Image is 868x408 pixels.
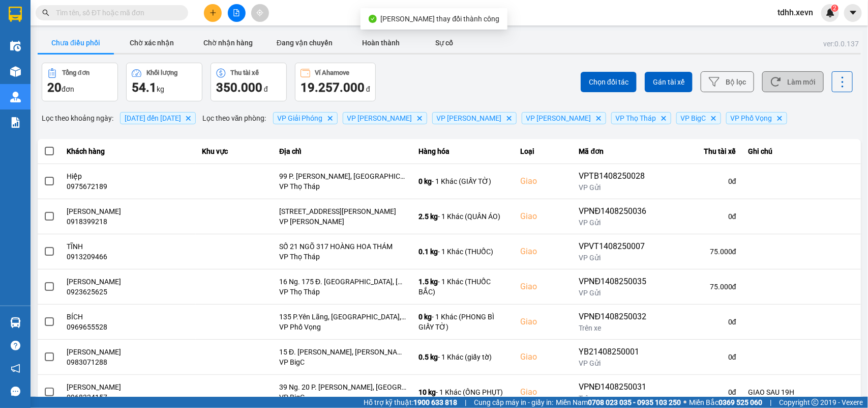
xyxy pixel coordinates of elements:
div: 0913209466 [67,252,190,262]
div: Tổng đơn [62,69,89,76]
span: Miền Bắc [689,397,762,408]
span: 10 kg [418,388,436,396]
th: Mã đơn [573,139,653,164]
span: 350.000 [216,80,262,95]
div: VP Thọ Tháp [279,181,406,192]
div: Giao [520,351,567,363]
strong: 0708 023 035 - 0935 103 250 [588,398,681,406]
span: [PERSON_NAME] thay đổi thành công [381,15,500,23]
div: Trên xe [579,393,647,403]
svg: Delete [661,115,667,121]
div: VP Thọ Tháp [279,287,406,297]
div: 0983071288 [67,357,190,367]
div: Ví Ahamove [315,69,350,76]
div: 39 Ng. 20 P. [PERSON_NAME], [GEOGRAPHIC_DATA], [GEOGRAPHIC_DATA], [GEOGRAPHIC_DATA], [GEOGRAPHIC_... [279,382,406,392]
div: đơn [47,79,112,96]
sup: 2 [831,5,839,12]
button: file-add [228,4,246,22]
span: Chọn đối tác [589,77,628,87]
button: caret-down [844,4,862,22]
img: warehouse-icon [10,66,21,77]
span: | [465,397,466,408]
strong: 0369 525 060 [719,398,762,406]
th: Loại [514,139,573,164]
div: 16 Ng. 175 Đ. [GEOGRAPHIC_DATA], [GEOGRAPHIC_DATA], [GEOGRAPHIC_DATA], [GEOGRAPHIC_DATA], [GEOGRA... [279,277,406,287]
button: Chờ xác nhận [114,33,190,53]
div: BÍCH [67,312,190,322]
span: 20 [47,80,62,95]
span: 0 kg [418,177,432,185]
div: VPNĐ1408250032 [579,311,647,323]
div: 0923625625 [67,287,190,297]
div: 75.000 đ [659,282,736,292]
div: GIAO SAU 19H [749,387,855,397]
button: Đang vận chuyển [266,33,343,53]
div: 0969655528 [67,322,190,332]
button: Chọn đối tác [581,72,637,92]
button: Ví Ahamove19.257.000 đ [295,63,376,101]
div: Giao [520,210,567,223]
div: Giao [520,386,567,398]
button: Bộ lọc [701,71,754,92]
span: copyright [812,399,819,406]
div: 0975672189 [67,181,190,192]
div: 0 đ [659,387,736,397]
span: caret-down [849,8,858,17]
span: VP Phố Vọng [731,114,772,122]
span: VP Lê Duẩn [526,114,591,122]
div: TĨNH [67,241,190,252]
span: VP Phố Vọng, close by backspace [726,112,787,124]
div: 99 P. [PERSON_NAME], [GEOGRAPHIC_DATA], [GEOGRAPHIC_DATA], [GEOGRAPHIC_DATA] 10000, [GEOGRAPHIC_D... [279,171,406,181]
div: 0918399218 [67,216,190,227]
span: question-circle [11,341,20,350]
div: 135 P.Yên Lãng, [GEOGRAPHIC_DATA], [GEOGRAPHIC_DATA], [GEOGRAPHIC_DATA], [GEOGRAPHIC_DATA] [279,312,406,322]
span: Gán tài xế [653,77,684,87]
div: VP Gửi [579,288,647,298]
div: [PERSON_NAME] [67,277,190,287]
svg: Delete [710,115,716,121]
div: VPVT1408250007 [579,240,647,253]
span: | [770,397,771,408]
div: VP BigC [279,392,406,402]
div: 0 đ [659,211,736,222]
span: Hỗ trợ kỹ thuật: [364,397,457,408]
div: Giao [520,281,567,293]
div: VP Thọ Tháp [279,252,406,262]
span: notification [11,364,20,373]
button: Tổng đơn20đơn [42,63,118,101]
span: 10/08/2025 đến 14/08/2025 [125,114,181,122]
div: Giao [520,175,567,187]
div: Thu tài xế [231,69,259,76]
div: - 1 Khác (QUẦN ÁO) [418,211,508,222]
img: solution-icon [10,117,21,128]
div: [PERSON_NAME] [67,382,190,392]
button: Hoàn thành [343,33,419,53]
span: search [42,9,49,16]
span: 2.5 kg [418,212,438,221]
span: tdhh.xevn [769,6,821,19]
button: plus [204,4,222,22]
span: 19.257.000 [301,80,365,95]
span: VP Ngọc Hồi [437,114,502,122]
div: VP BigC [279,357,406,367]
input: Tìm tên, số ĐT hoặc mã đơn [56,7,176,18]
div: VP Gửi [579,217,647,228]
th: Ghi chú [742,139,861,164]
div: đ [216,79,281,96]
th: Khu vực [196,139,273,164]
button: Chưa điều phối [38,33,114,53]
div: VPNĐ1408250035 [579,276,647,288]
div: 75.000 đ [659,247,736,257]
div: VP Gửi [579,182,647,193]
span: message [11,387,20,396]
button: Khối lượng54.1kg [126,63,202,101]
span: VP Lê Duẩn, close by backspace [522,112,606,124]
div: [PERSON_NAME] [67,206,190,216]
span: VP Ngọc Hồi, close by backspace [432,112,517,124]
svg: Delete [776,115,783,121]
span: VP BigC [681,114,706,122]
button: Gán tài xế [645,72,693,92]
div: [STREET_ADDRESS][PERSON_NAME] [279,206,406,216]
span: Lọc theo văn phòng : [202,113,266,124]
div: 15 Đ. [PERSON_NAME], [PERSON_NAME], [GEOGRAPHIC_DATA], [GEOGRAPHIC_DATA], [GEOGRAPHIC_DATA] [279,347,406,357]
